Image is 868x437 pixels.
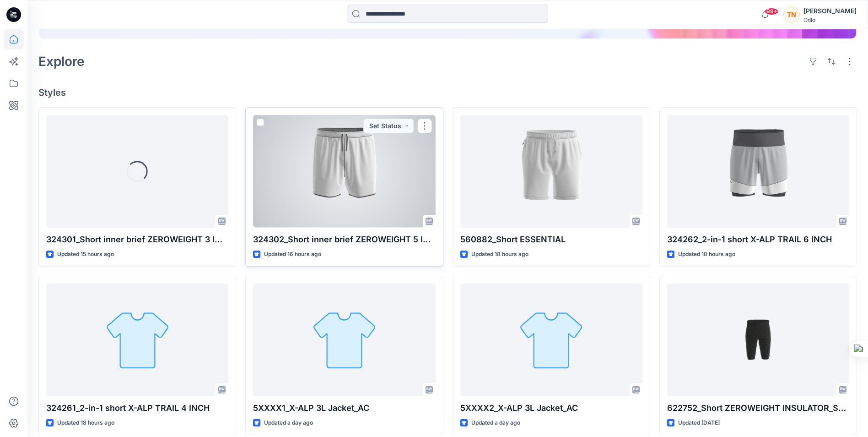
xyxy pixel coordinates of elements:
[667,284,849,396] a: 622752_Short ZEROWEIGHT INSULATOR_SMS_3D
[46,284,228,396] a: 324261_2-in-1 short X-ALP TRAIL 4 INCH
[253,402,435,415] p: 5XXXX1_X-ALP 3L Jacket_AC
[264,418,313,428] p: Updated a day ago
[57,250,114,259] p: Updated 15 hours ago
[253,233,435,246] p: 324302_Short inner brief ZEROWEIGHT 5 INCH
[678,418,720,428] p: Updated [DATE]
[460,284,642,396] a: 5XXXX2_X-ALP 3L Jacket_AC
[460,115,642,227] a: 560882_Short ESSENTIAL
[471,250,528,259] p: Updated 18 hours ago
[667,233,849,246] p: 324262_2-in-1 short X-ALP TRAIL 6 INCH
[803,5,857,16] div: [PERSON_NAME]
[38,54,85,69] h2: Explore
[460,402,642,415] p: 5XXXX2_X-ALP 3L Jacket_AC
[803,16,857,23] div: Odlo
[264,250,321,259] p: Updated 16 hours ago
[38,87,857,98] h4: Styles
[678,250,735,259] p: Updated 18 hours ago
[46,233,228,246] p: 324301_Short inner brief ZEROWEIGHT 3 INCH
[667,115,849,227] a: 324262_2-in-1 short X-ALP TRAIL 6 INCH
[57,418,114,428] p: Updated 18 hours ago
[460,233,642,246] p: 560882_Short ESSENTIAL
[253,115,435,227] a: 324302_Short inner brief ZEROWEIGHT 5 INCH
[667,402,849,415] p: 622752_Short ZEROWEIGHT INSULATOR_SMS_3D
[471,418,520,428] p: Updated a day ago
[46,402,228,415] p: 324261_2-in-1 short X-ALP TRAIL 4 INCH
[253,284,435,396] a: 5XXXX1_X-ALP 3L Jacket_AC
[765,8,778,15] span: 99+
[783,6,800,23] div: TN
